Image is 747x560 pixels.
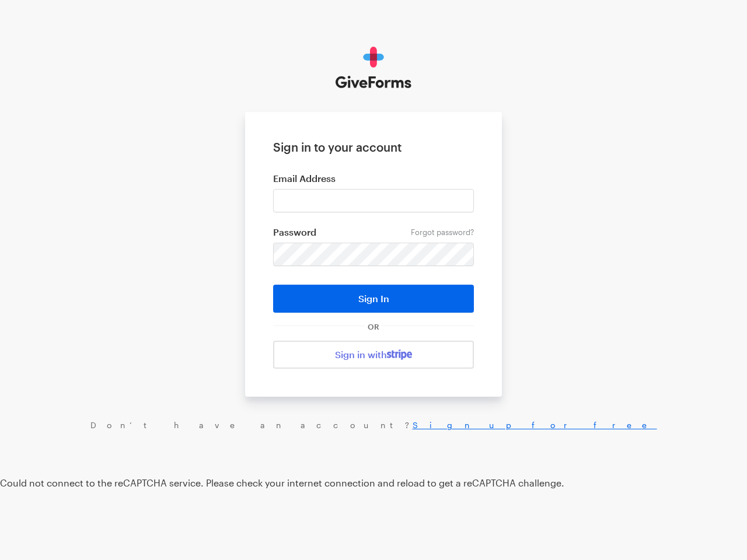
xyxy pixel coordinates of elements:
[12,420,735,430] div: Don’t have an account?
[273,341,474,369] a: Sign in with
[387,349,412,360] img: stripe-07469f1003232ad58a8838275b02f7af1ac9ba95304e10fa954b414cd571f63b.svg
[273,140,474,154] h1: Sign in to your account
[273,173,474,184] label: Email Address
[273,285,474,313] button: Sign In
[411,228,474,237] a: Forgot password?
[336,47,412,89] img: GiveForms
[273,226,474,238] label: Password
[413,420,657,430] a: Sign up for free
[365,322,382,331] span: OR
